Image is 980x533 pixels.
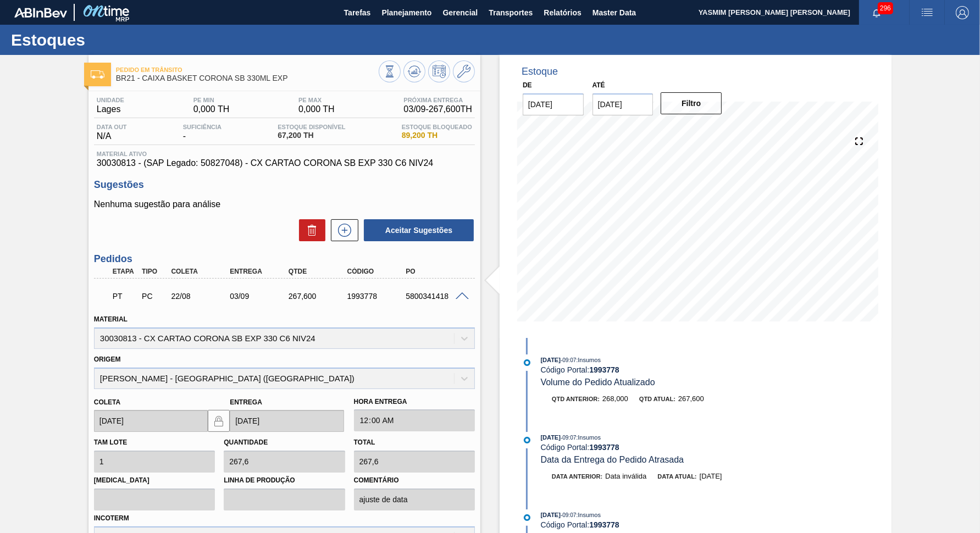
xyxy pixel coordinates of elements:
[561,357,576,363] span: - 09:07
[489,6,533,19] span: Transportes
[139,292,169,301] div: Pedido de Compra
[230,398,262,406] label: Entrega
[541,434,561,441] span: [DATE]
[541,365,802,374] div: Código Portal:
[278,124,345,130] span: Estoque Disponível
[94,514,129,522] label: Incoterm
[97,104,124,114] span: Lages
[110,284,140,308] div: Pedido em Trânsito
[639,396,676,402] span: Qtd atual:
[541,377,655,387] span: Volume do Pedido Atualizado
[91,70,104,79] img: Ícone
[552,473,602,480] span: Data anterior:
[298,97,335,103] span: PE MAX
[286,292,351,301] div: 267,600
[14,8,67,18] img: TNhmsLtSVTkK8tSr43FrP2fwEKptu5GPRR3wAAAABJRU5ErkJggg==
[116,74,379,82] span: BR21 - CAIXA BASKET CORONA SB 330ML EXP
[593,6,636,19] span: Master Data
[523,93,584,115] input: dd/mm/yyyy
[169,268,234,275] div: Coleta
[657,473,696,480] span: Data atual:
[576,357,601,363] span: : Insumos
[94,315,128,323] label: Material
[589,520,619,529] strong: 1993778
[589,365,619,374] strong: 1993778
[443,6,478,19] span: Gerencial
[227,268,292,275] div: Entrega
[180,124,224,141] div: -
[94,473,215,488] label: [MEDICAL_DATA]
[354,473,475,488] label: Comentário
[576,512,601,518] span: : Insumos
[593,81,605,89] label: Até
[878,2,893,14] span: 296
[344,6,371,19] span: Tarefas
[354,394,475,410] label: Hora Entrega
[541,520,802,529] div: Código Portal:
[97,97,124,103] span: Unidade
[403,97,472,103] span: Próxima Entrega
[110,268,140,275] div: Etapa
[94,356,121,363] label: Origem
[364,219,474,241] button: Aceitar Sugestões
[193,97,230,103] span: PE MIN
[94,179,475,191] h3: Sugestões
[113,292,137,301] p: PT
[522,66,558,77] div: Estoque
[561,435,576,441] span: - 09:07
[278,131,345,140] span: 67,200 TH
[208,410,230,432] button: locked
[345,268,410,275] div: Código
[605,472,646,480] span: Data inválida
[381,6,431,19] span: Planejamento
[212,414,225,427] img: locked
[358,218,475,242] div: Aceitar Sugestões
[956,6,969,19] img: Logout
[524,514,530,521] img: atual
[661,92,722,114] button: Filtro
[403,104,472,114] span: 03/09 - 267,600 TH
[169,292,234,301] div: 22/08/2025
[354,438,375,446] label: Total
[541,512,561,518] span: [DATE]
[593,93,654,115] input: dd/mm/yyyy
[561,512,576,518] span: - 09:07
[524,437,530,443] img: atual
[94,253,475,265] h3: Pedidos
[403,268,468,275] div: PO
[193,104,230,114] span: 0,000 TH
[97,158,472,168] span: 30030813 - (SAP Legado: 50827048) - CX CARTAO CORONA SB EXP 330 C6 NIV24
[298,104,335,114] span: 0,000 TH
[97,151,472,157] span: Material ativo
[286,268,351,275] div: Qtde
[230,410,344,432] input: dd/mm/yyyy
[602,395,628,403] span: 268,000
[94,438,127,446] label: Tam lote
[227,292,292,301] div: 03/09/2025
[94,398,120,406] label: Coleta
[403,292,468,301] div: 5800341418
[552,396,600,402] span: Qtd anterior:
[859,5,894,20] button: Notificações
[402,124,472,130] span: Estoque Bloqueado
[589,443,619,452] strong: 1993778
[921,6,934,19] img: userActions
[139,268,169,275] div: Tipo
[11,34,206,46] h1: Estoques
[402,131,472,140] span: 89,200 TH
[224,473,345,488] label: Linha de Produção
[428,60,450,82] button: Programar Estoque
[544,6,581,19] span: Relatórios
[700,472,722,480] span: [DATE]
[541,443,802,452] div: Código Portal:
[524,359,530,366] img: atual
[523,81,532,89] label: De
[453,60,475,82] button: Ir ao Master Data / Geral
[183,124,222,130] span: Suficiência
[294,219,325,241] div: Excluir Sugestões
[576,434,601,441] span: : Insumos
[345,292,410,301] div: 1993778
[541,357,561,363] span: [DATE]
[97,124,127,130] span: Data out
[94,410,208,432] input: dd/mm/yyyy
